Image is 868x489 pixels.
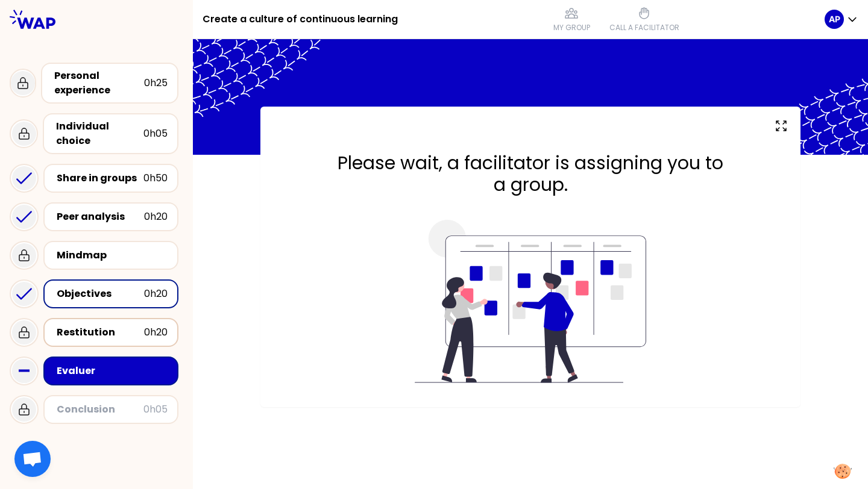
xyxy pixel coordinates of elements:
[57,287,144,301] div: Objectives
[144,76,168,90] div: 0h25
[57,402,143,417] div: Conclusion
[144,287,168,301] div: 0h20
[829,13,840,25] p: AP
[144,210,168,224] div: 0h20
[54,69,144,98] div: Personal experience
[285,152,776,196] h2: Please wait, a facilitator is assigning you to a group.
[56,119,143,148] div: Individual choice
[143,402,168,417] div: 0h05
[57,364,168,378] div: Evaluer
[609,23,679,33] p: Call a facilitator
[144,325,168,340] div: 0h20
[14,441,51,477] a: Ouvrir le chat
[57,248,168,263] div: Mindmap
[57,325,144,340] div: Restitution
[826,456,859,486] button: Manage your preferences about cookies
[143,126,168,141] div: 0h05
[57,210,144,224] div: Peer analysis
[553,23,590,33] p: My group
[825,10,858,29] button: AP
[57,171,143,185] div: Share in groups
[605,1,684,37] button: Call a facilitator
[143,171,168,185] div: 0h50
[549,1,595,37] button: My group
